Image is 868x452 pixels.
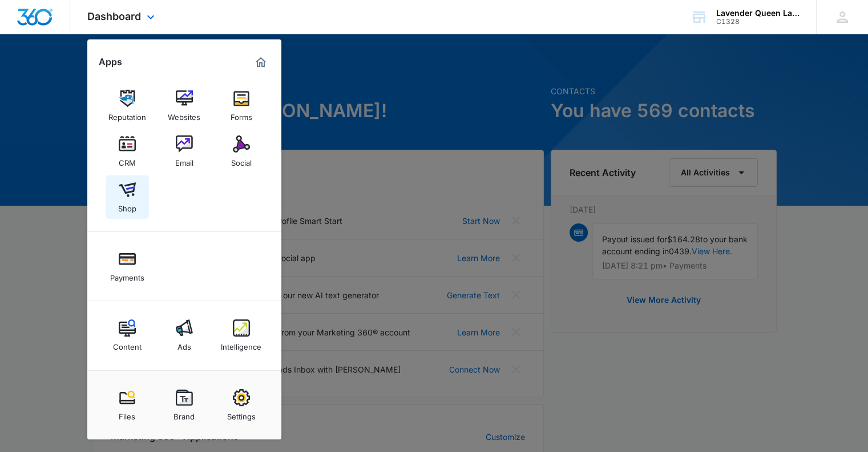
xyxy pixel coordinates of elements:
[220,84,263,127] a: Forms
[220,383,263,427] a: Settings
[716,9,800,18] div: account name
[163,383,206,427] a: Brand
[106,314,149,357] a: Content
[220,314,263,357] a: Intelligence
[113,337,142,351] div: Content
[163,130,206,173] a: Email
[231,107,252,122] div: Forms
[177,337,191,351] div: Ads
[168,107,200,122] div: Websites
[220,130,263,173] a: Social
[87,10,141,22] span: Dashboard
[106,383,149,427] a: Files
[221,337,261,351] div: Intelligence
[106,245,149,288] a: Payments
[106,130,149,173] a: CRM
[106,175,149,219] a: Shop
[175,153,193,167] div: Email
[252,53,270,71] a: Marketing 360® Dashboard
[716,18,800,26] div: account id
[231,153,252,167] div: Social
[118,198,136,213] div: Shop
[119,406,135,421] div: Files
[119,153,136,167] div: CRM
[173,406,195,421] div: Brand
[106,84,149,127] a: Reputation
[108,107,146,122] div: Reputation
[110,267,144,282] div: Payments
[99,57,122,67] h2: Apps
[163,84,206,127] a: Websites
[163,314,206,357] a: Ads
[227,406,256,421] div: Settings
